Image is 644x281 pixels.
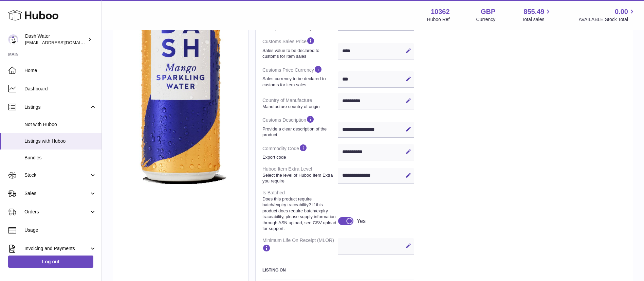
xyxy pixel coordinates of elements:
[578,16,636,23] span: AVAILABLE Stock Total
[25,40,100,45] span: [EMAIL_ADDRESS][DOMAIN_NAME]
[262,48,336,59] strong: Sales value to be declared to customs for item sales
[24,155,96,161] span: Bundles
[25,33,86,46] div: Dash Water
[481,7,495,16] strong: GBP
[262,94,338,112] dt: Country of Manufacture
[476,16,496,23] div: Currency
[24,67,96,74] span: Home
[262,196,336,232] strong: Does this product require batch/expiry traceability? If this product does require batch/expiry tr...
[523,7,544,16] span: 855.49
[8,256,93,268] a: Log out
[262,154,336,160] strong: Export code
[24,86,96,92] span: Dashboard
[262,172,336,184] strong: Select the level of Huboo Item Extra you require
[24,209,89,215] span: Orders
[262,163,338,187] dt: Huboo Item Extra Level
[24,138,96,144] span: Listings with Huboo
[24,245,89,252] span: Invoicing and Payments
[262,126,336,138] strong: Provide a clear description of the product
[262,76,336,88] strong: Sales currency to be declared to customs for item sales
[24,121,96,128] span: Not with Huboo
[24,227,96,233] span: Usage
[615,7,628,16] span: 0.00
[24,190,89,197] span: Sales
[262,234,338,257] dt: Minimum Life On Receipt (MLOR)
[427,16,450,23] div: Huboo Ref
[8,34,18,45] img: internalAdmin-10362@internal.huboo.com
[262,141,338,163] dt: Commodity Code
[522,7,552,23] a: 855.49 Total sales
[24,172,89,178] span: Stock
[24,104,89,110] span: Listings
[431,7,450,16] strong: 10362
[262,62,338,90] dt: Customs Price Currency
[262,112,338,140] dt: Customs Description
[578,7,636,23] a: 0.00 AVAILABLE Stock Total
[262,104,336,110] strong: Manufacture country of origin
[262,267,414,273] h3: Listing On
[262,34,338,62] dt: Customs Sales Price
[357,217,366,225] div: Yes
[522,16,552,23] span: Total sales
[262,187,338,234] dt: Is Batched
